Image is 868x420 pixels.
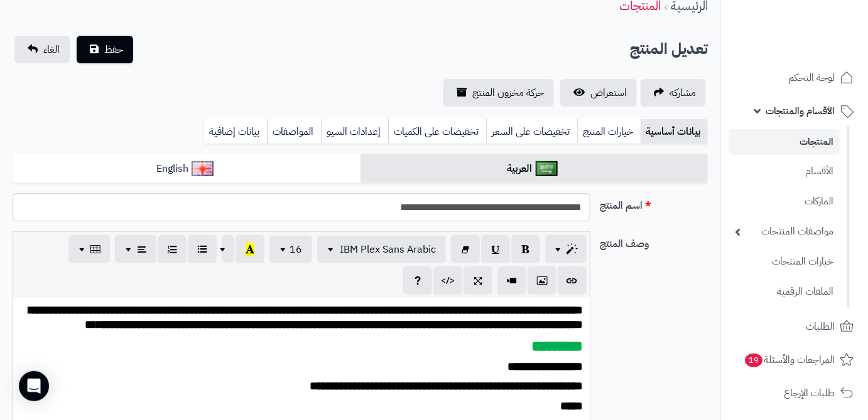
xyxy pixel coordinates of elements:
[744,353,763,368] span: 19
[361,154,708,184] a: العربية
[744,351,835,369] span: المراجعات والأسئلة
[317,236,446,263] button: IBM Plex Sans Arabic
[806,318,835,335] span: الطلبات
[670,85,696,100] span: مشاركه
[486,119,577,144] a: تخفيضات على السعر
[729,218,840,245] a: مواصفات المنتجات
[269,236,312,263] button: 16
[788,69,835,87] span: لوحة التحكم
[595,231,713,251] label: وصف المنتج
[267,119,321,144] a: المواصفات
[388,119,486,144] a: تخفيضات على الكميات
[14,36,70,63] a: الغاء
[729,129,840,155] a: المنتجات
[641,119,708,144] a: بيانات أساسية
[729,345,860,375] a: المراجعات والأسئلة19
[729,188,840,215] a: الماركات
[204,119,267,144] a: بيانات إضافية
[443,79,554,107] a: حركة مخزون المنتج
[590,85,627,100] span: استعراض
[630,36,708,62] h2: تعديل المنتج
[729,278,840,305] a: الملفات الرقمية
[766,102,835,120] span: الأقسام والمنتجات
[560,79,637,107] a: استعراض
[595,193,713,213] label: اسم المنتج
[577,119,641,144] a: خيارات المنتج
[729,158,840,185] a: الأقسام
[43,42,60,57] span: الغاء
[729,378,860,408] a: طلبات الإرجاع
[321,119,388,144] a: إعدادات السيو
[19,371,49,401] div: Open Intercom Messenger
[536,161,558,176] img: العربية
[340,242,436,257] span: IBM Plex Sans Arabic
[77,36,133,63] button: حفظ
[472,85,544,100] span: حركة مخزون المنتج
[729,63,860,93] a: لوحة التحكم
[783,16,856,43] img: logo-2.png
[104,42,123,57] span: حفظ
[784,384,835,402] span: طلبات الإرجاع
[641,79,706,107] a: مشاركه
[729,312,860,342] a: الطلبات
[192,161,214,176] img: English
[729,248,840,275] a: خيارات المنتجات
[290,242,302,257] span: 16
[13,154,361,184] a: English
